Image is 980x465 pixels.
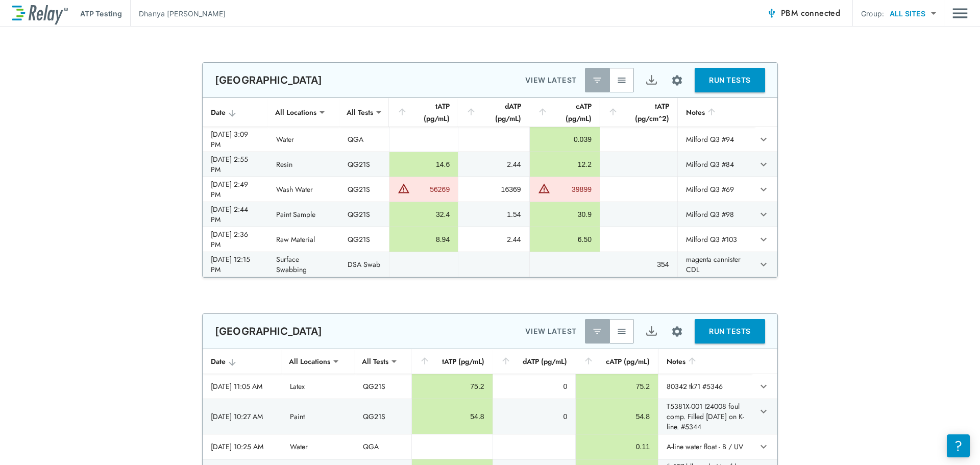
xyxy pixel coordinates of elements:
td: Water [282,434,355,459]
button: PBM connected [763,3,844,23]
td: magenta cannister CDL [677,252,755,277]
img: Warning [538,182,550,194]
div: [DATE] 10:25 AM [211,442,274,452]
img: Latest [592,75,602,85]
div: dATP (pg/mL) [466,100,521,125]
div: 0.11 [584,442,650,452]
button: Export [639,319,664,344]
div: Notes [667,355,743,368]
td: QGA [355,434,411,459]
td: QG21S [339,177,389,202]
td: Latex [282,374,355,399]
div: 54.8 [420,411,484,422]
img: Settings Icon [671,74,683,87]
td: Water [268,127,339,152]
td: Milford Q3 #94 [677,127,755,152]
p: VIEW LATEST [525,74,577,86]
p: Group: [861,8,884,19]
img: Latest [592,326,602,336]
div: [DATE] 2:36 PM [211,229,260,250]
img: Export Icon [645,74,658,87]
div: 14.6 [398,159,450,169]
div: dATP (pg/mL) [501,355,568,368]
div: Notes [686,106,747,118]
div: cATP (pg/mL) [583,355,650,368]
td: T5381X-001 I24008 foul comp. Filled [DATE] on K-line. #5344 [658,399,751,434]
img: Drawer Icon [952,4,968,23]
img: Connected Icon [767,8,777,18]
button: expand row [755,378,772,395]
button: Export [639,68,664,92]
td: Milford Q3 #103 [677,227,755,252]
div: [DATE] 2:44 PM [211,204,260,225]
div: 30.9 [538,209,592,219]
img: View All [617,326,627,336]
button: expand row [755,231,772,248]
img: Settings Icon [671,325,683,338]
div: All Tests [355,351,396,372]
td: QG21S [339,152,389,177]
button: expand row [755,156,772,173]
td: QG21S [339,202,389,227]
div: 2.44 [467,159,521,169]
div: 0 [501,381,568,391]
div: All Locations [282,351,337,372]
button: expand row [755,256,772,273]
td: QG21S [355,374,411,399]
td: Milford Q3 #84 [677,152,755,177]
button: Main menu [952,4,968,23]
button: expand row [755,181,772,198]
td: Paint [282,399,355,434]
td: QGA [339,127,389,152]
div: 6.50 [538,234,592,244]
img: LuminUltra Relay [12,3,68,25]
div: All Tests [339,102,380,123]
td: Resin [268,152,339,177]
img: Export Icon [645,325,658,338]
td: 80342 tk71 #5346 [658,374,751,399]
td: DSA Swab [339,252,389,277]
div: 56269 [412,184,450,194]
td: Paint Sample [268,202,339,227]
td: QG21S [355,399,411,434]
div: 39899 [553,184,592,194]
p: [GEOGRAPHIC_DATA] [215,74,323,86]
button: expand row [755,403,772,420]
table: sticky table [203,98,777,277]
button: Site setup [664,67,691,94]
img: View All [617,75,627,85]
td: Surface Swabbing [268,252,339,277]
div: All Locations [268,102,324,123]
p: Dhanya [PERSON_NAME] [139,8,226,19]
td: Raw Material [268,227,339,252]
td: A-line water float - B / UV [658,434,751,459]
td: Milford Q3 #69 [677,177,755,202]
span: connected [801,7,841,19]
div: 32.4 [398,209,450,219]
div: 0.039 [538,134,592,144]
p: ATP Testing [80,8,122,19]
div: 16369 [467,184,521,194]
div: [DATE] 10:27 AM [211,411,274,422]
div: 54.8 [584,411,650,422]
th: Date [203,349,282,374]
div: [DATE] 12:15 PM [211,254,260,275]
div: 75.2 [420,381,484,391]
div: tATP (pg/mL) [420,355,484,368]
div: [DATE] 2:49 PM [211,179,260,200]
div: 75.2 [584,381,650,391]
button: RUN TESTS [695,68,765,92]
div: [DATE] 2:55 PM [211,154,260,175]
div: [DATE] 3:09 PM [211,129,260,150]
div: cATP (pg/mL) [537,100,592,125]
button: expand row [755,206,772,223]
td: Wash Water [268,177,339,202]
p: [GEOGRAPHIC_DATA] [215,325,323,337]
button: expand row [755,438,772,455]
iframe: Resource center [947,434,970,457]
td: QG21S [339,227,389,252]
p: VIEW LATEST [525,325,577,337]
div: 0 [501,411,568,422]
div: [DATE] 11:05 AM [211,381,274,391]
